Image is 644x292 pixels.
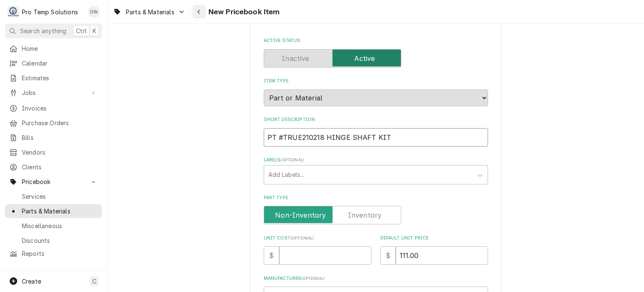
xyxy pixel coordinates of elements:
a: Calendar [5,56,102,70]
span: Estimates [22,74,98,82]
button: Navigate back [192,5,206,18]
span: Pricebook [22,177,85,186]
span: Help Center [22,268,97,277]
a: Purchase Orders [5,116,102,130]
a: Go to Parts & Materials [110,5,189,19]
label: Part Type [264,195,488,201]
div: Unit Cost [264,235,371,265]
span: Calendar [22,59,98,68]
a: Home [5,42,102,55]
input: Name used to describe this Part or Material [264,128,488,147]
span: ( optional ) [280,158,304,162]
div: P [8,6,19,18]
a: Parts & Materials [5,204,102,218]
span: ( optional ) [301,276,325,281]
span: Services [22,192,98,201]
a: Vendors [5,145,102,159]
a: Bills [5,131,102,145]
span: Ctrl [76,26,87,35]
span: ( optional ) [291,236,314,240]
div: $ [264,246,279,265]
span: Purchase Orders [22,118,98,127]
div: DW [88,6,100,18]
div: $ [380,246,396,265]
a: Reports [5,247,102,260]
span: Parts & Materials [22,207,98,216]
span: New Pricebook Item [206,6,280,18]
span: Miscellaneous [22,221,98,230]
label: Item Type [264,78,488,84]
label: Manufacturer [264,275,488,282]
div: Active [264,49,488,68]
span: K [93,26,96,35]
span: Vendors [22,148,98,157]
span: Discounts [22,236,98,245]
div: Item Type [264,78,488,106]
a: Miscellaneous [5,219,102,233]
a: Discounts [5,234,102,247]
button: Search anythingCtrlK [5,24,102,38]
div: Part Type [264,195,488,224]
a: Invoices [5,101,102,115]
div: Default Unit Price [380,235,488,265]
span: Search anything [20,26,66,35]
span: Invoices [22,104,98,113]
span: Clients [22,163,98,171]
a: Estimates [5,71,102,85]
div: Labels [264,157,488,184]
label: Short Description [264,116,488,123]
a: Services [5,189,102,203]
div: Active Status [264,37,488,67]
div: Short Description [264,116,488,146]
a: Go to Jobs [5,86,102,100]
span: Bills [22,133,98,142]
label: Labels [264,157,488,163]
span: Reports [22,249,98,258]
a: Clients [5,160,102,174]
div: Dana Williams's Avatar [88,6,100,18]
span: C [92,277,96,286]
label: Unit Cost [264,235,371,242]
label: Default Unit Price [380,235,488,242]
span: Parts & Materials [126,8,174,16]
span: Create [22,278,41,285]
a: Go to Pricebook [5,175,102,189]
div: Pro Temp Solutions's Avatar [8,6,19,18]
div: Pro Temp Solutions [22,8,78,16]
label: Active Status [264,37,488,44]
span: Jobs [22,88,85,97]
span: Home [22,44,98,53]
a: Go to Help Center [5,266,102,279]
